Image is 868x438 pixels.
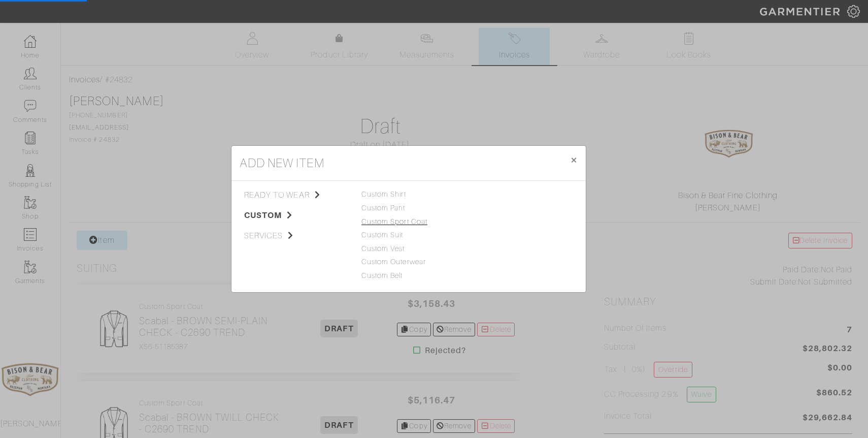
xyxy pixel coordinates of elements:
span: custom [244,209,346,222]
a: Custom Pant [361,204,406,212]
a: Custom Sport Coat [361,217,427,226]
a: Custom Vest [361,244,405,253]
a: Custom Shirt [361,190,406,198]
span: services [244,230,346,242]
h4: add new item [240,154,324,172]
a: Custom Suit [361,231,404,239]
span: ready to wear [244,189,346,201]
a: Custom Belt [361,271,403,279]
a: Custom Outerwear [361,258,426,266]
span: × [570,153,578,167]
